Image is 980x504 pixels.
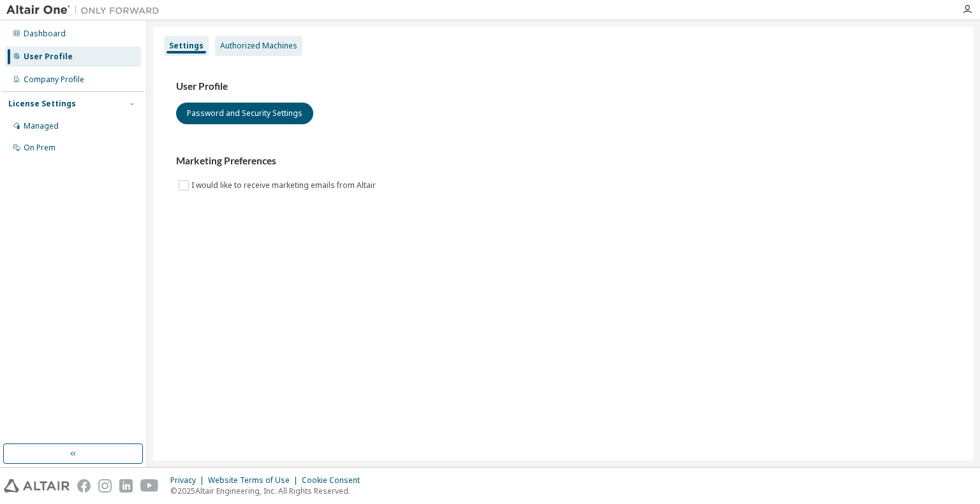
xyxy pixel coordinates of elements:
[208,475,302,486] div: Website Terms of Use
[24,75,84,85] div: Company Profile
[191,178,378,193] label: I would like to receive marketing emails from Altair
[169,41,204,51] div: Settings
[220,41,297,51] div: Authorized Machines
[170,475,208,486] div: Privacy
[24,29,66,39] div: Dashboard
[98,479,112,493] img: instagram.svg
[176,155,951,168] h3: Marketing Preferences
[8,99,76,109] div: License Settings
[176,80,951,93] h3: User Profile
[24,121,59,131] div: Managed
[4,479,70,493] img: altair_logo.svg
[77,479,91,493] img: facebook.svg
[176,103,313,124] button: Password and Security Settings
[170,486,367,496] p: © 2025 Altair Engineering, Inc. All Rights Reserved.
[6,4,166,17] img: Altair One
[140,479,159,493] img: youtube.svg
[119,479,133,493] img: linkedin.svg
[24,143,56,153] div: On Prem
[302,475,367,486] div: Cookie Consent
[24,52,73,62] div: User Profile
